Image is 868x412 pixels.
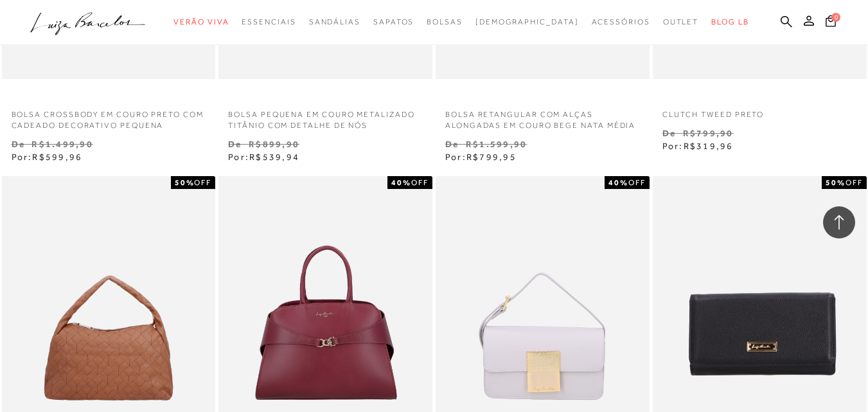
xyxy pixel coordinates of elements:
small: R$899,90 [249,139,299,149]
small: De [228,139,242,149]
span: OFF [846,178,863,187]
a: BLOG LB [711,10,748,34]
span: Por: [662,141,734,151]
a: noSubCategoriesText [475,10,579,34]
span: Essenciais [242,17,296,26]
span: Bolsas [427,17,463,26]
span: Sapatos [373,17,414,26]
a: categoryNavScreenReaderText [427,10,463,34]
a: categoryNavScreenReaderText [173,10,229,34]
small: R$1.599,90 [466,139,527,149]
button: 0 [822,14,840,31]
small: De [12,139,25,149]
small: R$799,90 [683,128,734,138]
span: Por: [445,152,517,162]
span: Acessórios [592,17,650,26]
span: OFF [628,178,646,187]
a: categoryNavScreenReaderText [373,10,414,34]
span: Sandálias [309,17,360,26]
a: BOLSA CROSSBODY EM COURO PRETO COM CADEADO DECORATIVO PEQUENA [2,102,216,131]
strong: 50% [175,178,195,187]
a: BOLSA RETANGULAR COM ALÇAS ALONGADAS EM COURO BEGE NATA MÉDIA [436,102,650,131]
strong: 50% [826,178,846,187]
a: categoryNavScreenReaderText [242,10,296,34]
span: R$539,94 [249,152,299,162]
a: categoryNavScreenReaderText [592,10,650,34]
small: De [445,139,459,149]
span: R$319,96 [684,141,734,151]
span: [DEMOGRAPHIC_DATA] [475,17,579,26]
span: Por: [228,152,299,162]
strong: 40% [391,178,411,187]
span: R$799,95 [466,152,517,162]
a: categoryNavScreenReaderText [663,10,699,34]
strong: 40% [608,178,628,187]
span: R$599,96 [32,152,82,162]
a: BOLSA PEQUENA EM COURO METALIZADO TITÂNIO COM DETALHE DE NÓS [218,102,432,131]
span: OFF [411,178,429,187]
span: 0 [831,13,840,22]
span: BLOG LB [711,17,748,26]
span: Outlet [663,17,699,26]
a: CLUTCH TWEED PRETO [653,102,867,120]
small: De [662,128,676,138]
span: OFF [194,178,211,187]
span: Por: [12,152,83,162]
span: Verão Viva [173,17,229,26]
a: categoryNavScreenReaderText [309,10,360,34]
small: R$1.499,90 [31,139,93,149]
